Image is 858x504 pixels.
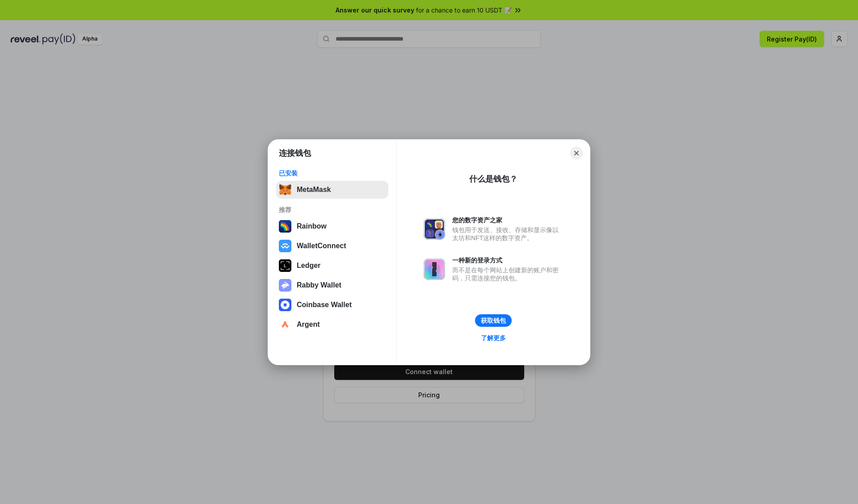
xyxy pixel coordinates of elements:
[279,299,291,311] img: svg+xml,%3Csvg%20width%3D%2228%22%20height%3D%2228%22%20viewBox%3D%220%200%2028%2028%22%20fill%3D...
[475,314,512,327] button: 获取钱包
[279,220,291,233] img: svg+xml,%3Csvg%20width%3D%22120%22%20height%3D%22120%22%20viewBox%3D%220%200%20120%20120%22%20fil...
[297,301,352,309] div: Coinbase Wallet
[297,222,327,230] div: Rainbow
[297,186,331,194] div: MetaMask
[279,318,291,331] img: svg+xml,%3Csvg%20width%3D%2228%22%20height%3D%2228%22%20viewBox%3D%220%200%2028%2028%22%20fill%3D...
[481,334,506,342] div: 了解更多
[276,316,388,333] button: Argent
[276,296,388,314] button: Coinbase Wallet
[297,242,346,250] div: WalletConnect
[570,147,583,159] button: Close
[276,276,388,294] button: Rabby Wallet
[279,169,386,177] div: 已安装
[424,218,445,240] img: svg+xml,%3Csvg%20xmlns%3D%22http%3A%2F%2Fwww.w3.org%2F2000%2Fsvg%22%20fill%3D%22none%22%20viewBox...
[279,240,291,252] img: svg+xml,%3Csvg%20width%3D%2228%22%20height%3D%2228%22%20viewBox%3D%220%200%2028%2028%22%20fill%3D...
[276,217,388,235] button: Rainbow
[452,226,563,242] div: 钱包用于发送、接收、存储和显示像以太坊和NFT这样的数字资产。
[276,237,388,255] button: WalletConnect
[279,148,311,158] h1: 连接钱包
[297,321,320,329] div: Argent
[297,281,341,289] div: Rabby Wallet
[297,262,320,270] div: Ledger
[452,266,563,282] div: 而不是在每个网站上创建新的账户和密码，只需连接您的钱包。
[276,257,388,275] button: Ledger
[279,279,291,292] img: svg+xml,%3Csvg%20xmlns%3D%22http%3A%2F%2Fwww.w3.org%2F2000%2Fsvg%22%20fill%3D%22none%22%20viewBox...
[469,174,517,184] div: 什么是钱包？
[279,183,291,196] img: svg+xml,%3Csvg%20fill%3D%22none%22%20height%3D%2233%22%20viewBox%3D%220%200%2035%2033%22%20width%...
[276,181,388,199] button: MetaMask
[424,258,445,280] img: svg+xml,%3Csvg%20xmlns%3D%22http%3A%2F%2Fwww.w3.org%2F2000%2Fsvg%22%20fill%3D%22none%22%20viewBox...
[279,259,291,272] img: svg+xml,%3Csvg%20xmlns%3D%22http%3A%2F%2Fwww.w3.org%2F2000%2Fsvg%22%20width%3D%2228%22%20height%3...
[452,216,563,224] div: 您的数字资产之家
[475,332,511,344] a: 了解更多
[481,317,506,325] div: 获取钱包
[279,206,386,214] div: 推荐
[452,256,563,264] div: 一种新的登录方式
